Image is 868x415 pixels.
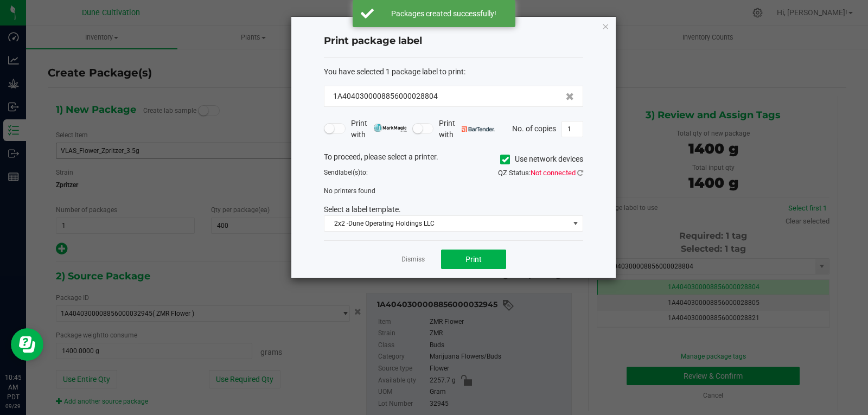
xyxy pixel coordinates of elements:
span: Not connected [531,169,576,177]
img: bartender.png [462,126,495,132]
h4: Print package label [324,34,583,48]
span: 1A4040300008856000028804 [333,91,438,102]
span: label(s) [339,169,360,176]
a: Dismiss [401,255,425,264]
span: Print with [439,118,495,141]
span: 2x2 -Dune Operating Holdings LLC [324,216,569,231]
span: Send to: [324,169,368,176]
div: To proceed, please select a printer. [316,151,591,168]
button: Print [441,250,506,269]
span: Print with [351,118,407,141]
span: Print [465,255,482,264]
img: mark_magic_cybra.png [374,124,407,132]
span: No. of copies [512,124,556,132]
div: Packages created successfully! [380,8,507,19]
iframe: Resource center [11,328,43,361]
div: : [324,66,583,78]
span: You have selected 1 package label to print [324,67,464,76]
div: Select a label template. [316,204,591,215]
label: Use network devices [500,154,583,165]
span: QZ Status: [498,169,583,177]
span: No printers found [324,187,375,195]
